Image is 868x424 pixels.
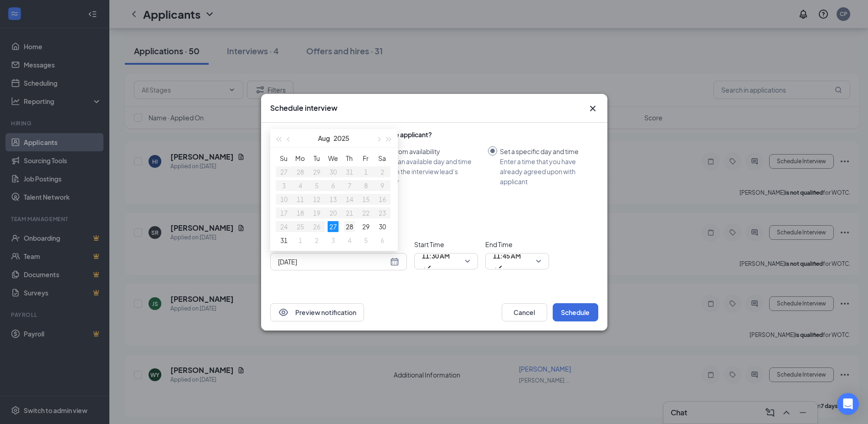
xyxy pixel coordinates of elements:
svg: Checkmark [422,263,433,274]
span: 11:30 AM [422,249,450,263]
div: 3 [328,235,339,246]
button: Close [587,103,598,114]
div: 2 [311,235,322,246]
input: Aug 27, 2025 [278,257,388,267]
td: 2025-08-27 [325,220,341,233]
td: 2025-09-05 [358,233,374,247]
td: 2025-09-02 [308,233,325,247]
div: 4 [344,235,355,246]
div: Enter a time that you have already agreed upon with applicant [500,156,591,186]
div: 30 [377,221,388,232]
button: EyePreview notification [270,303,364,321]
svg: Eye [278,307,289,318]
td: 2025-09-01 [292,233,308,247]
div: Select from availability [373,146,481,156]
svg: Checkmark [493,263,504,274]
td: 2025-08-29 [358,220,374,233]
div: How do you want to schedule time with the applicant? [270,130,598,139]
span: End Time [485,239,549,249]
td: 2025-09-04 [341,233,358,247]
td: 2025-09-03 [325,233,341,247]
div: 29 [360,221,371,232]
span: 11:45 AM [493,249,521,263]
div: 1 [295,235,306,246]
div: 6 [377,235,388,246]
div: Open Intercom Messenger [837,393,859,415]
div: 27 [328,221,339,232]
div: 28 [344,221,355,232]
div: 31 [278,235,289,246]
th: Su [276,151,292,165]
button: 2025 [334,129,349,147]
th: Tu [308,151,325,165]
th: We [325,151,341,165]
div: Choose an available day and time slot from the interview lead’s calendar [373,156,481,186]
td: 2025-08-31 [276,233,292,247]
th: Fr [358,151,374,165]
span: Start Time [414,239,478,249]
th: Sa [374,151,390,165]
td: 2025-09-06 [374,233,390,247]
div: Set a specific day and time [500,146,591,156]
th: Mo [292,151,308,165]
th: Th [341,151,358,165]
button: Aug [318,129,330,147]
h3: Schedule interview [270,103,338,113]
svg: Cross [587,103,598,114]
button: Schedule [553,303,598,321]
button: Cancel [502,303,547,321]
td: 2025-08-28 [341,220,358,233]
div: 5 [360,235,371,246]
td: 2025-08-30 [374,220,390,233]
